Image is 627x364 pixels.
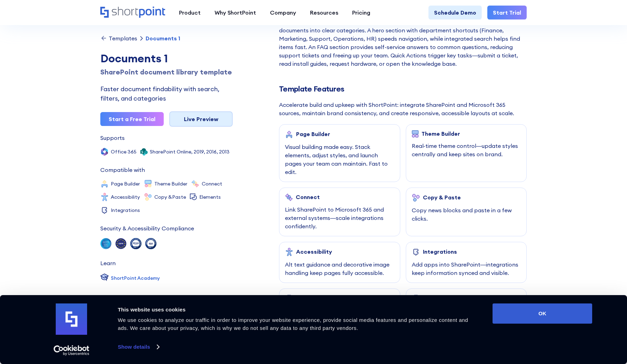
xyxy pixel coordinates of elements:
div: Faster document findability with search, filters, and categories [100,84,233,103]
a: Resources [303,6,345,19]
a: Templates [100,35,137,42]
div: Link SharePoint to Microsoft 365 and external systems—scale integrations confidently. [285,205,394,230]
button: OK [493,303,592,324]
div: Elements [199,195,221,199]
div: Give teams a single, searchable home for official files. This SharePoint document library central... [279,9,527,68]
div: Accelerate build and upkeep with ShortPoint: integrate SharePoint and Microsoft 365 sources, main... [279,101,527,117]
div: Accessibility [296,248,332,255]
div: ShortPoint Academy [111,275,160,282]
div: Pricing [352,8,370,17]
div: Learn [100,260,116,266]
a: Pricing [345,6,377,19]
img: soc 2 [100,238,111,249]
a: Why ShortPoint [208,6,263,19]
div: Accessibility [111,195,140,199]
div: Add apps into SharePoint—integrations keep information synced and visible. [412,260,521,277]
div: Integrations [423,248,457,255]
div: Office 365 [111,149,137,154]
div: Theme Builder [154,181,187,186]
div: Why ShortPoint [215,8,256,17]
div: Page Builder [296,131,330,137]
a: Schedule Demo [428,6,482,19]
div: Compatible with [100,167,145,173]
div: Company [270,8,296,17]
a: Live Preview [169,111,233,127]
div: Copy news blocks and paste in a few clicks. [412,206,521,223]
div: This website uses cookies [118,306,477,314]
div: Documents 1 [146,35,180,41]
div: Supports [100,135,125,141]
a: Usercentrics Cookiebot - opens in a new window [41,345,102,356]
h1: SharePoint document library template [100,67,233,77]
div: Connect [296,194,320,200]
div: Templates [109,35,137,41]
span: We use cookies to analyze our traffic in order to improve your website experience, provide social... [118,317,468,331]
a: Home [100,7,165,18]
a: Start Trial [487,6,527,19]
h2: Template Features [279,85,527,93]
img: logo [56,303,87,335]
a: Product [172,6,208,19]
div: Real‑time theme control—update styles centrally and keep sites on brand. [412,142,521,158]
div: Alt text guidance and decorative image handling keep pages fully accessible. [285,260,394,277]
div: Resources [310,8,338,17]
a: Show details [118,342,159,352]
div: Product [179,8,201,17]
a: Company [263,6,303,19]
div: Copy &Paste [154,195,186,199]
div: Theme Builder [421,130,460,137]
div: Page Builder [111,181,140,186]
div: Connect [202,181,222,186]
div: SharePoint Online, 2019, 2016, 2013 [150,149,230,154]
div: Security & Accessibility Compliance [100,225,194,231]
div: Documents 1 [100,50,233,67]
div: Copy & Paste [423,194,461,200]
div: Visual building made easy. Stack elements, adjust styles, and launch pages your team can maintain... [285,143,394,176]
a: ShortPoint Academy [100,273,160,283]
div: Integrations [111,208,140,213]
a: Start a Free Trial [100,112,164,126]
